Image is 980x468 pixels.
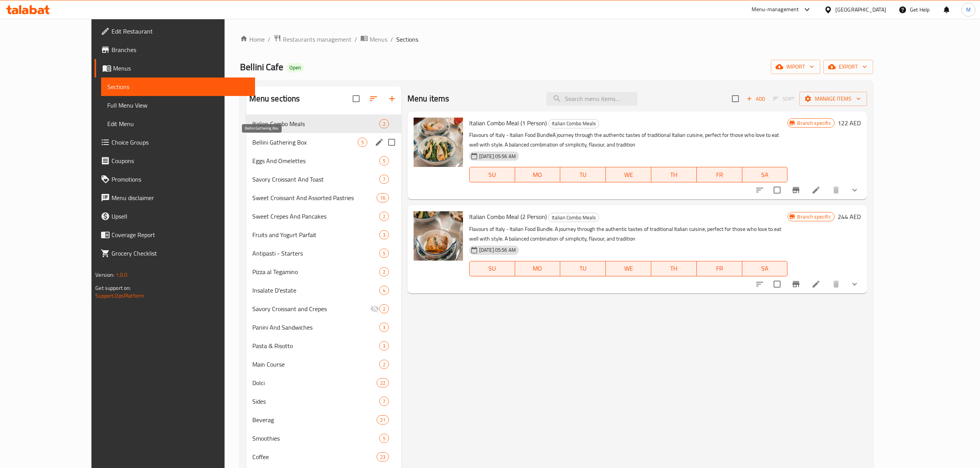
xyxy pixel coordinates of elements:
[743,93,768,105] button: Add
[380,361,389,368] span: 2
[101,77,255,96] a: Sections
[379,286,389,295] div: items
[476,153,519,160] span: [DATE] 05:56 AM
[95,291,144,301] a: Support.OpsPlatform
[549,119,599,128] span: Italian Combo Meals
[549,213,599,222] span: Italian Combo Meals
[112,249,249,258] span: Grocery Checklist
[560,261,606,276] button: TU
[379,304,389,313] div: items
[95,22,255,40] a: Edit Restaurant
[112,175,249,184] span: Promotions
[246,429,401,448] div: Smoothies5
[548,119,599,128] div: Italian Combo Meals
[246,226,401,244] div: Fruits and Yogurt Parfait3
[246,263,401,281] div: Pizza al Tegamino2
[95,226,255,244] a: Coverage Report
[380,231,389,239] span: 3
[811,279,821,289] a: Edit menu item
[101,96,255,114] a: Full Menu View
[469,261,515,276] button: SU
[364,89,383,108] span: Sort sections
[246,114,401,133] div: Italian Combo Meals2
[377,378,389,387] div: items
[379,267,389,276] div: items
[546,92,637,106] input: search
[246,133,401,152] div: Bellini Gathering Box5edit
[380,250,389,257] span: 5
[283,35,351,44] span: Restaurants management
[390,35,393,44] li: /
[252,156,379,165] span: Eggs And Omelettes
[835,5,886,14] div: [GEOGRAPHIC_DATA]
[850,185,859,195] svg: Show Choices
[787,275,805,293] button: Branch-specific-item
[473,263,512,274] span: SU
[95,152,255,170] a: Coupons
[252,323,379,332] span: Panini And Sandwiches
[370,35,387,44] span: Menus
[379,156,389,165] div: items
[101,114,255,133] a: Edit Menu
[380,157,389,165] span: 5
[469,167,515,182] button: SU
[252,304,370,313] span: Savory Croissant and Crepes
[777,62,814,72] span: import
[396,35,418,44] span: Sections
[380,268,389,276] span: 2
[246,318,401,337] div: Panini And Sandwiches3
[355,35,357,44] li: /
[246,374,401,392] div: Dolci22
[112,193,249,202] span: Menu disclaimer
[112,45,249,54] span: Branches
[379,249,389,258] div: items
[95,189,255,207] a: Menu disclaimer
[742,261,788,276] button: SA
[380,287,389,294] span: 4
[745,169,785,180] span: SA
[827,181,845,199] button: delete
[377,416,389,424] span: 21
[473,169,512,180] span: SU
[249,93,300,104] h2: Menu sections
[380,305,389,313] span: 2
[742,167,788,182] button: SA
[358,138,367,147] div: items
[112,156,249,165] span: Coupons
[380,342,389,350] span: 3
[414,211,463,261] img: Italian Combo Meal (2 Person)
[469,211,547,222] span: Italian Combo Meal (2 Person)
[469,117,547,129] span: Italian Combo Meal (1 Person)
[379,434,389,443] div: items
[246,170,401,189] div: Savory Croissant And Toast7
[654,169,694,180] span: TH
[252,378,377,387] span: Dolci
[252,452,377,461] span: Coffee
[838,118,861,128] h6: 122 AED
[113,64,249,73] span: Menus
[563,169,603,180] span: TU
[799,92,867,106] button: Manage items
[252,230,379,239] span: Fruits and Yogurt Parfait
[252,360,379,369] span: Main Course
[252,415,377,424] span: Beverag
[377,379,389,387] span: 22
[246,392,401,411] div: Sides7
[651,167,697,182] button: TH
[373,136,385,148] button: edit
[377,453,389,461] span: 23
[414,118,463,167] img: Italian Combo Meal (1 Person)
[380,398,389,405] span: 7
[252,434,379,443] span: Smoothies
[246,300,401,318] div: Savory Croissant and Crepes2
[95,40,255,59] a: Branches
[286,63,304,72] div: Open
[112,27,249,36] span: Edit Restaurant
[697,261,742,276] button: FR
[252,119,379,128] div: Italian Combo Meals
[274,34,351,44] a: Restaurants management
